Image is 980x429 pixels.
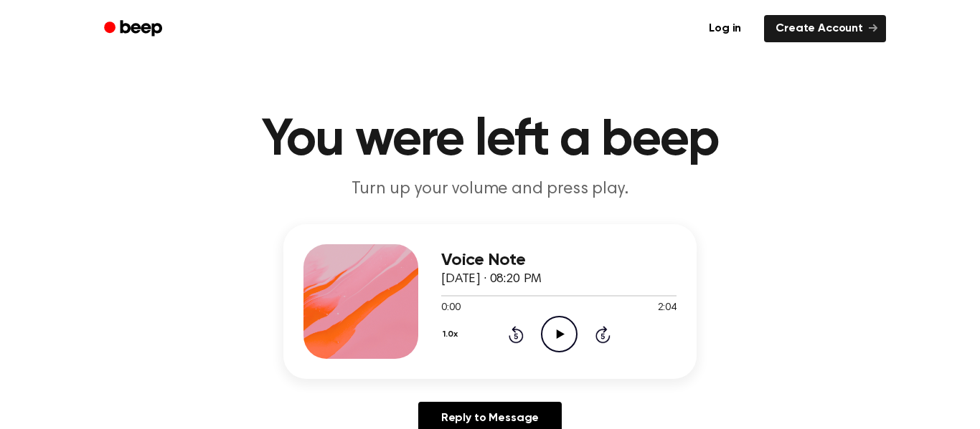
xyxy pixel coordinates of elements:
span: [DATE] · 08:20 PM [441,273,542,286]
h1: You were left a beep [123,115,857,166]
span: 0:00 [441,301,460,316]
a: Create Account [764,15,886,42]
a: Log in [694,12,755,45]
a: Beep [94,15,175,43]
span: 2:04 [658,301,677,316]
button: 1.0x [441,322,463,347]
p: Turn up your volume and press play. [215,178,765,201]
h3: Voice Note [441,251,677,270]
